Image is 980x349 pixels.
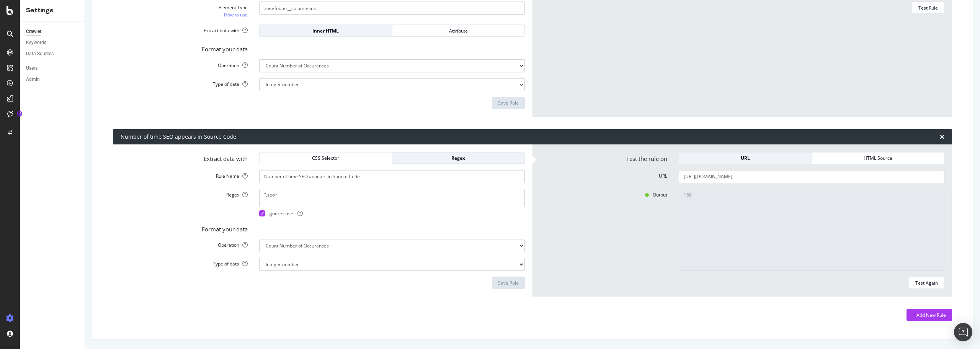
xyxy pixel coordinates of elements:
button: Regex [392,152,525,164]
div: Tooltip anchor [16,110,23,117]
button: HTML Source [812,152,945,164]
label: Rule Name [115,170,253,179]
div: Open Intercom Messenger [954,323,972,341]
label: Type of data [115,258,253,267]
div: Save Rule [498,280,519,286]
button: Test Rule [912,2,944,14]
div: Regex [399,155,519,161]
div: Test Again [915,280,938,286]
button: CSS Selector [259,152,392,164]
label: Operation [115,239,253,248]
textarea: 168 [679,189,944,271]
a: How to use [224,11,248,19]
label: Format your data [115,223,253,233]
div: + Add New Rule [913,312,946,318]
label: Type of data [115,78,253,87]
input: Set a URL [679,170,944,183]
button: Attribute [392,25,525,37]
label: Format your data [115,43,253,53]
div: Attribute [399,28,519,34]
a: Keywords [26,39,79,47]
label: URL [534,170,673,179]
button: URL [679,152,812,164]
label: Output [534,189,673,198]
span: Ignore case [268,210,303,217]
button: Save Rule [492,277,525,289]
button: + Add New Rule [906,309,952,321]
div: Test Rule [918,5,938,11]
button: Inner HTML [259,25,392,37]
div: Element Type [121,4,248,11]
a: Admin [26,75,79,84]
div: Settings [26,6,78,15]
div: Keywords [26,39,46,47]
textarea: ".seo* [259,189,525,207]
div: HTML Source [818,155,938,161]
div: URL [685,155,805,161]
div: Inner HTML [266,28,386,34]
input: Provide a name [259,170,525,183]
button: Test Again [909,277,944,289]
button: Save Rule [492,97,525,109]
div: Save Rule [498,100,519,106]
label: Extract data with [115,152,253,163]
label: Operation [115,59,253,69]
a: Crawler [26,28,79,36]
label: Test the rule on [534,152,673,163]
label: Extract data with [115,25,253,34]
div: Data Sources [26,50,54,58]
div: Crawler [26,28,41,36]
label: Regex [115,189,253,198]
input: CSS Expression [259,2,525,15]
div: times [940,134,944,140]
div: CSS Selector [266,155,386,161]
div: Number of time SEO appears in Source Code [121,133,236,141]
a: Users [26,64,79,72]
a: Data Sources [26,50,79,58]
div: Admin [26,75,40,84]
div: Users [26,64,38,72]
